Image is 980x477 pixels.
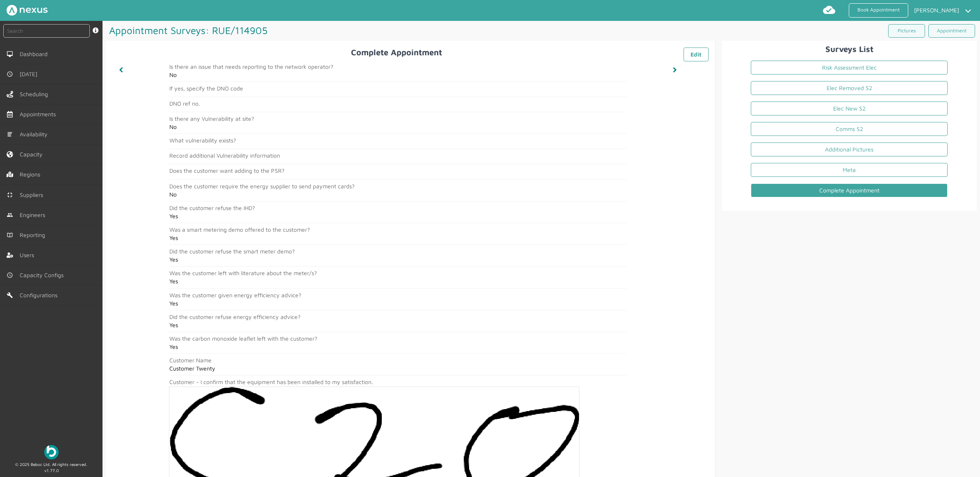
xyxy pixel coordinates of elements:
img: Beboc Logo [44,445,59,459]
h2: Is there an issue that needs reporting to the network operator? [169,63,626,70]
span: Dashboard [20,51,51,57]
h2: Customer Name [169,357,626,364]
img: md-list.svg [7,131,13,138]
img: regions.left-menu.svg [7,171,13,178]
h2: Surveys List [725,44,973,54]
img: md-build.svg [7,292,13,298]
span: Engineers [20,212,48,218]
span: [DATE] [20,71,41,77]
h2: Yes [169,322,626,328]
span: Suppliers [20,192,46,198]
span: Regions [20,171,43,178]
h2: Was the customer left with literature about the meter/s? [169,270,626,276]
h2: Complete Appointment ️️️ [112,47,709,57]
h2: Yes [169,344,626,350]
a: Elec New S2 [751,102,948,115]
h2: If yes, specify the DNO code [169,85,626,92]
a: Risk Assessment Elec [751,61,948,75]
h2: Yes [169,213,626,219]
a: Elec Removed S2 [751,81,948,95]
h2: Does the customer require the energy supplier to send payment cards? [169,183,626,190]
img: user-left-menu.svg [7,252,13,258]
h2: DNO ref no. [169,100,626,107]
img: md-contract.svg [7,192,13,198]
img: md-book.svg [7,232,13,238]
h2: Yes [169,278,626,285]
a: Additional Pictures [751,142,948,156]
a: Appointment [928,24,975,38]
h2: Did the customer refuse the smart meter demo? [169,248,626,255]
a: Meta [751,163,948,177]
span: Reporting [20,232,48,238]
h2: Did the customer refuse the IHD? [169,205,626,211]
img: scheduling-left-menu.svg [7,91,13,97]
h2: Yes [169,300,626,307]
h2: What vulnerability exists? [169,137,626,144]
a: Comms S2 [751,122,948,136]
span: Users [20,252,37,258]
h2: Yes [169,235,626,241]
span: Appointments [20,111,59,118]
h2: No [169,72,626,78]
h2: Is there any Vulnerability at site? [169,115,626,122]
h2: Did the customer refuse energy efficiency advice? [169,314,626,320]
h2: No [169,124,626,130]
a: Pictures [888,24,925,38]
img: md-cloud-done.svg [823,3,836,16]
a: Edit [684,47,709,61]
img: md-desktop.svg [7,51,13,57]
h2: Yes [169,256,626,263]
input: Search by: Ref, PostCode, MPAN, MPRN, Account, Customer [3,24,90,38]
span: Scheduling [20,91,51,97]
h2: Was the carbon monoxide leaflet left with the customer? [169,335,626,342]
img: appointments-left-menu.svg [7,111,13,118]
span: Capacity Configs [20,272,67,278]
a: Book Appointment [849,3,908,18]
h2: Was the customer given energy efficiency advice? [169,292,626,298]
img: md-people.svg [7,212,13,218]
span: Availability [20,131,51,138]
h2: Record additional Vulnerability information [169,152,626,159]
img: md-time.svg [7,272,13,278]
h2: Was a smart metering demo offered to the customer? [169,226,626,233]
h2: Customer Twenty [169,365,626,372]
img: capacity-left-menu.svg [7,151,13,158]
h2: No [169,191,626,198]
img: md-time.svg [7,71,13,77]
img: Nexus [7,5,48,16]
h1: Appointment Surveys: RUE/114905 ️️️ [106,21,541,40]
a: Complete Appointment [751,183,948,197]
h2: Customer - I confirm that the equipment has been installed to my satisfaction. [169,379,626,385]
h2: Does the customer want adding to the PSR? [169,167,626,174]
span: Capacity [20,151,46,158]
span: Configurations [20,292,61,298]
